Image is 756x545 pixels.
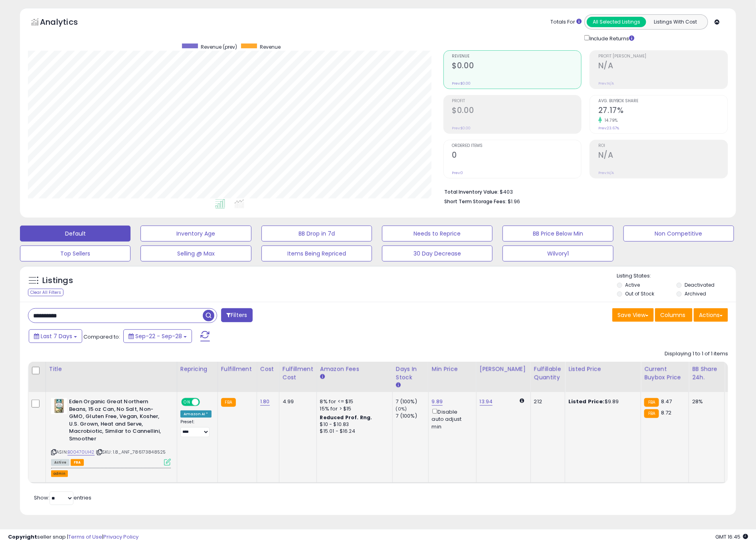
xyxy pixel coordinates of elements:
[598,126,619,131] small: Prev: 23.67%
[644,409,659,418] small: FBA
[587,17,646,27] button: All Selected Listings
[20,226,131,242] button: Default
[396,412,428,420] div: 7 (100%)
[452,61,582,72] h2: $0.00
[661,409,672,416] span: 8.72
[534,398,559,405] div: 212
[51,470,68,477] button: admin
[432,407,470,430] div: Disable auto adjust min
[445,186,722,196] li: $403
[20,246,131,262] button: Top Sellers
[71,459,84,466] span: FBA
[655,308,693,322] button: Columns
[602,117,618,123] small: 14.79%
[623,226,734,242] button: Non Competitive
[503,246,613,262] button: Wilvory1
[568,365,637,373] div: Listed Price
[283,365,313,382] div: Fulfillment Cost
[396,398,428,405] div: 7 (100%)
[685,290,706,297] label: Archived
[201,44,237,50] span: Revenue (prev)
[452,126,471,131] small: Prev: $0.00
[452,106,582,117] h2: $0.00
[199,399,212,406] span: OFF
[29,329,82,343] button: Last 7 Days
[396,382,401,389] small: Days In Stock.
[141,246,251,262] button: Selling @ Max
[260,44,281,50] span: Revenue
[320,428,386,435] div: $15.01 - $16.24
[661,398,672,405] span: 8.47
[644,365,685,382] div: Current Buybox Price
[51,398,171,465] div: ASIN:
[452,151,582,161] h2: 0
[40,16,93,30] h5: Analytics
[320,405,386,412] div: 15% for > $15
[320,414,372,421] b: Reduced Prof. Rng.
[123,329,192,343] button: Sep-22 - Sep-28
[396,406,407,412] small: (0%)
[221,365,253,373] div: Fulfillment
[51,459,69,466] span: All listings currently available for purchase on Amazon
[508,198,520,205] span: $1.96
[49,365,174,373] div: Title
[96,449,166,455] span: | SKU: 1.8_ANF_786173848525
[534,365,562,382] div: Fulfillable Quantity
[598,151,728,161] h2: N/A
[221,398,236,407] small: FBA
[180,365,214,373] div: Repricing
[103,533,139,541] a: Privacy Policy
[617,272,736,280] p: Listing States:
[452,170,463,175] small: Prev: 0
[28,289,63,296] div: Clear All Filters
[598,106,728,117] h2: 27.17%
[261,226,372,242] button: BB Drop in 7d
[665,350,728,358] div: Displaying 1 to 1 of 1 items
[260,365,276,373] div: Cost
[452,81,471,86] small: Prev: $0.00
[260,398,270,406] a: 1.80
[660,311,685,319] span: Columns
[550,18,582,26] div: Totals For
[445,198,507,205] b: Short Term Storage Fees:
[644,398,659,407] small: FBA
[598,99,728,103] span: Avg. Buybox Share
[692,365,721,382] div: BB Share 24h.
[685,281,714,288] label: Deactivated
[480,365,527,373] div: [PERSON_NAME]
[432,398,443,406] a: 9.89
[578,34,644,42] div: Include Returns
[598,170,614,175] small: Prev: N/A
[320,373,325,381] small: Amazon Fees.
[283,398,311,405] div: 4.99
[320,398,386,405] div: 8% for <= $15
[612,308,654,322] button: Save View
[694,308,728,322] button: Actions
[382,246,493,262] button: 30 Day Decrease
[503,226,613,242] button: BB Price Below Min
[382,226,493,242] button: Needs to Reprice
[180,410,212,418] div: Amazon AI *
[452,144,582,148] span: Ordered Items
[452,54,582,59] span: Revenue
[480,398,493,406] a: 13.94
[646,17,705,27] button: Listings With Cost
[432,365,473,373] div: Min Price
[598,81,614,86] small: Prev: N/A
[598,54,728,59] span: Profit [PERSON_NAME]
[715,533,748,541] span: 2025-10-6 16:45 GMT
[51,398,67,414] img: 51+4ErkP2cS._SL40_.jpg
[68,533,102,541] a: Terms of Use
[261,246,372,262] button: Items Being Repriced
[180,419,212,437] div: Preset:
[320,421,386,428] div: $10 - $10.83
[34,494,91,501] span: Show: entries
[8,533,139,541] div: seller snap | |
[41,332,72,340] span: Last 7 Days
[598,144,728,148] span: ROI
[8,533,37,541] strong: Copyright
[135,332,182,340] span: Sep-22 - Sep-28
[69,398,166,444] b: Eden Organic Great Northern Beans, 15 oz Can, No Salt, Non-GMO, Gluten Free, Vegan, Kosher, U.S. ...
[598,61,728,72] h2: N/A
[568,398,605,405] b: Listed Price:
